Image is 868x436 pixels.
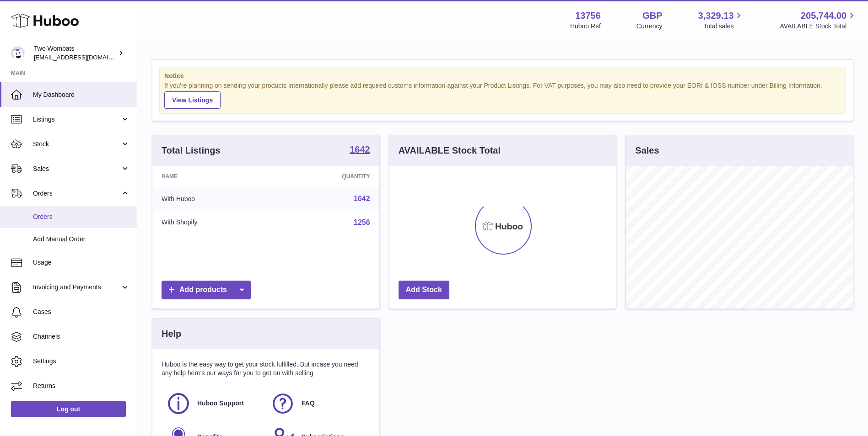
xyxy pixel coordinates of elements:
a: Huboo Support [166,391,261,416]
span: Total sales [703,22,744,31]
span: [EMAIL_ADDRESS][DOMAIN_NAME] [34,53,135,61]
span: Stock [33,140,120,149]
span: Orders [33,189,120,198]
div: Huboo Ref [570,22,601,31]
th: Name [152,166,275,187]
a: 1642 [350,145,370,156]
span: Usage [33,258,130,267]
strong: 1642 [350,145,370,154]
img: internalAdmin-13756@internal.huboo.com [11,46,25,60]
span: 205,744.00 [801,10,846,22]
strong: GBP [642,10,662,22]
span: Huboo Support [197,399,244,408]
strong: 13756 [575,10,601,22]
div: Two Wombats [34,44,116,62]
h3: Help [162,328,181,340]
p: Huboo is the easy way to get your stock fulfilled. But incase you need any help here's our ways f... [162,360,370,378]
span: Invoicing and Payments [33,283,120,292]
div: Currency [636,22,663,31]
span: My Dashboard [33,90,130,99]
a: FAQ [270,391,366,416]
span: Listings [33,115,120,124]
th: Quantity [275,166,379,187]
span: Add Manual Order [33,235,130,244]
span: 3,329.13 [698,10,734,22]
span: Sales [33,165,120,173]
a: Add Stock [399,281,449,299]
a: View Listings [164,91,221,109]
span: Returns [33,382,130,390]
a: 1642 [354,195,370,202]
h3: AVAILABLE Stock Total [399,144,501,157]
span: Cases [33,308,130,316]
span: AVAILABLE Stock Total [780,22,857,31]
strong: Notice [164,72,841,80]
div: If you're planning on sending your products internationally please add required customs informati... [164,81,841,109]
span: FAQ [302,399,315,408]
a: Log out [11,401,126,417]
a: 205,744.00 AVAILABLE Stock Total [780,10,857,31]
td: With Shopify [152,211,275,234]
a: 1256 [354,218,370,226]
a: 3,329.13 Total sales [698,10,744,31]
span: Channels [33,332,130,341]
span: Settings [33,357,130,366]
a: Add products [162,281,251,299]
span: Orders [33,213,130,221]
td: With Huboo [152,187,275,211]
h3: Sales [635,144,659,157]
h3: Total Listings [162,144,221,157]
